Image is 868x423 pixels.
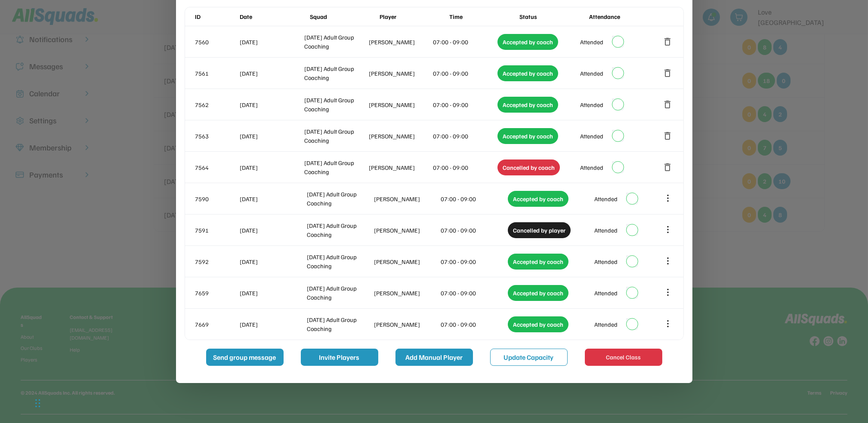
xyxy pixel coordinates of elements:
[374,320,439,329] div: [PERSON_NAME]
[310,12,378,21] div: Squad
[240,320,306,329] div: [DATE]
[594,288,618,297] div: Attended
[240,288,306,297] div: [DATE]
[441,257,507,266] div: 07:00 - 09:00
[497,97,558,113] div: Accepted by coach
[663,162,673,172] button: delete
[497,65,558,81] div: Accepted by coach
[240,163,303,172] div: [DATE]
[307,315,372,333] div: [DATE] Adult Group Coaching
[195,69,238,78] div: 7561
[380,12,448,21] div: Player
[240,37,303,46] div: [DATE]
[490,349,568,366] button: Update Capacity
[508,285,568,301] div: Accepted by coach
[206,349,284,366] button: Send group message
[433,69,496,78] div: 07:00 - 09:00
[240,194,306,203] div: [DATE]
[580,37,603,46] div: Attended
[240,132,303,141] div: [DATE]
[585,349,662,366] button: Cancel Class
[369,132,432,141] div: [PERSON_NAME]
[663,131,673,141] button: delete
[508,191,568,207] div: Accepted by coach
[195,226,238,235] div: 7591
[594,257,618,266] div: Attended
[307,252,372,270] div: [DATE] Adult Group Coaching
[663,37,673,47] button: delete
[374,288,439,297] div: [PERSON_NAME]
[594,226,618,235] div: Attended
[508,222,571,238] div: Cancelled by player
[240,257,306,266] div: [DATE]
[589,12,657,21] div: Attendance
[369,69,432,78] div: [PERSON_NAME]
[594,194,618,203] div: Attended
[497,34,558,50] div: Accepted by coach
[195,37,238,46] div: 7560
[240,226,306,235] div: [DATE]
[580,69,603,78] div: Attended
[374,226,439,235] div: [PERSON_NAME]
[301,349,378,366] button: Invite Players
[304,64,367,82] div: [DATE] Adult Group Coaching
[441,194,507,203] div: 07:00 - 09:00
[508,316,568,332] div: Accepted by coach
[395,349,473,366] button: Add Manual Player
[580,132,603,141] div: Attended
[369,163,432,172] div: [PERSON_NAME]
[663,99,673,110] button: delete
[497,159,560,175] div: Cancelled by coach
[441,320,507,329] div: 07:00 - 09:00
[195,288,238,297] div: 7659
[304,158,367,176] div: [DATE] Adult Group Coaching
[240,12,308,21] div: Date
[240,100,303,109] div: [DATE]
[433,37,496,46] div: 07:00 - 09:00
[195,194,238,203] div: 7590
[195,12,238,21] div: ID
[433,132,496,141] div: 07:00 - 09:00
[304,95,367,113] div: [DATE] Adult Group Coaching
[519,12,587,21] div: Status
[433,100,496,109] div: 07:00 - 09:00
[594,320,618,329] div: Attended
[441,226,507,235] div: 07:00 - 09:00
[195,163,238,172] div: 7564
[307,284,372,302] div: [DATE] Adult Group Coaching
[195,320,238,329] div: 7669
[508,254,568,270] div: Accepted by coach
[369,37,432,46] div: [PERSON_NAME]
[433,163,496,172] div: 07:00 - 09:00
[307,190,372,208] div: [DATE] Adult Group Coaching
[374,194,439,203] div: [PERSON_NAME]
[369,100,432,109] div: [PERSON_NAME]
[663,68,673,78] button: delete
[580,100,603,109] div: Attended
[449,12,517,21] div: Time
[304,33,367,51] div: [DATE] Adult Group Coaching
[307,221,372,239] div: [DATE] Adult Group Coaching
[195,100,238,109] div: 7562
[497,128,558,144] div: Accepted by coach
[441,288,507,297] div: 07:00 - 09:00
[374,257,439,266] div: [PERSON_NAME]
[580,163,603,172] div: Attended
[240,69,303,78] div: [DATE]
[195,132,238,141] div: 7563
[304,127,367,145] div: [DATE] Adult Group Coaching
[195,257,238,266] div: 7592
